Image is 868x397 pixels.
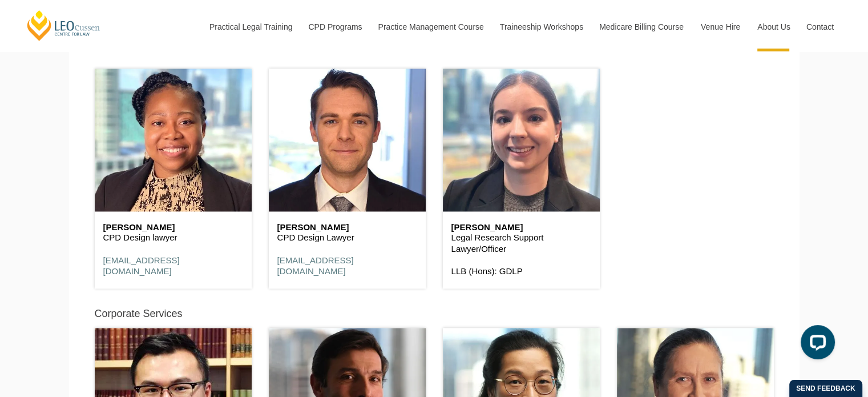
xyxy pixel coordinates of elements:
h5: Corporate Services [95,308,183,320]
a: Contact [798,2,842,51]
p: CPD Design lawyer [103,232,243,243]
a: Medicare Billing Course [591,2,692,51]
h6: [PERSON_NAME] [103,223,243,232]
h6: [PERSON_NAME] [277,223,417,232]
a: Venue Hire [692,2,749,51]
a: Traineeship Workshops [491,2,591,51]
a: Practical Legal Training [201,2,300,51]
p: Legal Research Support Lawyer/Officer [451,232,591,254]
a: [EMAIL_ADDRESS][DOMAIN_NAME] [103,255,180,276]
a: [PERSON_NAME] Centre for Law [26,9,102,42]
iframe: LiveChat chat widget [792,320,839,368]
a: About Us [749,2,798,51]
a: [EMAIL_ADDRESS][DOMAIN_NAME] [277,255,354,276]
p: LLB (Hons): GDLP [451,266,591,277]
a: Practice Management Course [370,2,491,51]
h6: [PERSON_NAME] [451,223,591,232]
a: CPD Programs [300,2,369,51]
p: CPD Design Lawyer [277,232,417,243]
